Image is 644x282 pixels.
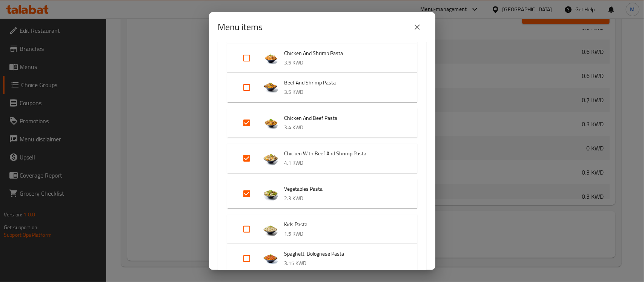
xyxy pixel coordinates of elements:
[227,144,417,173] div: Expand
[263,222,278,237] img: Kids Pasta
[284,49,402,58] span: Chicken And Shrimp Pasta
[227,73,417,102] div: Expand
[284,194,402,203] p: 2.3 KWD
[284,249,402,259] span: Spaghetti Bolognese Pasta
[227,215,417,244] div: Expand
[284,220,402,229] span: Kids Pasta
[227,179,417,208] div: Expand
[227,43,417,73] div: Expand
[263,186,278,201] img: Vegetables Pasta
[227,108,417,138] div: Expand
[263,51,278,66] img: Chicken And Shrimp Pasta
[263,251,278,266] img: Spaghetti Bolognese Pasta
[218,21,263,33] h2: Menu items
[284,229,402,239] p: 1.5 KWD
[263,80,278,95] img: Beef And Shrimp Pasta
[284,123,402,132] p: 3.4 KWD
[284,184,402,194] span: Vegetables Pasta
[284,113,402,123] span: Chicken And Beef Pasta
[284,87,402,97] p: 3.5 KWD
[284,58,402,67] p: 3.5 KWD
[284,149,402,158] span: Chicken With Beef And Shrimp Pasta
[284,259,402,268] p: 3.15 KWD
[263,115,278,130] img: Chicken And Beef Pasta
[284,158,402,168] p: 4.1 KWD
[263,151,278,166] img: Chicken With Beef And Shrimp Pasta
[227,244,417,273] div: Expand
[408,18,426,36] button: close
[284,78,402,87] span: Beef And Shrimp Pasta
